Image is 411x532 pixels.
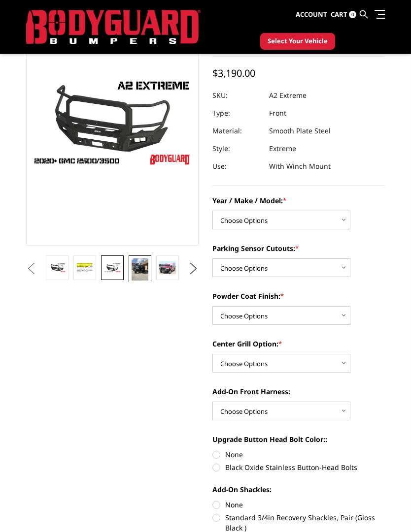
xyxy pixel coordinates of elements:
button: Next [186,261,201,276]
label: Year / Make / Model: [212,195,385,206]
label: None [212,449,385,460]
dd: A2 Extreme [269,87,307,104]
span: Account [296,10,327,19]
label: Powder Coat Finish: [212,291,385,301]
label: None [212,500,385,510]
span: $3,190.00 [212,66,255,80]
label: Add-On Shackles: [212,484,385,495]
label: Upgrade Button Head Bolt Color:: [212,434,385,444]
img: BODYGUARD BUMPERS [26,10,201,44]
dd: With Winch Mount [269,157,331,175]
img: A2 Series - Extreme Front Bumper (winch mount) [76,262,93,273]
span: Select Your Vehicle [268,36,328,46]
dt: Material: [212,122,262,140]
img: A2 Series - Extreme Front Bumper (winch mount) [159,261,176,274]
label: Center Grill Option: [212,339,385,349]
label: Parking Sensor Cutouts: [212,243,385,253]
label: Black Oxide Stainless Button-Head Bolts [212,462,385,472]
a: Account [296,1,327,28]
dt: Use: [212,157,262,175]
label: Add-On Front Harness: [212,386,385,397]
span: 0 [349,11,356,18]
dd: Smooth Plate Steel [269,122,331,140]
img: A2 Series - Extreme Front Bumper (winch mount) [132,258,148,281]
span: Cart [331,10,347,19]
dt: Style: [212,140,262,157]
dd: Extreme [269,140,296,157]
button: Select Your Vehicle [260,33,335,50]
a: Cart 0 [331,1,356,28]
dt: Type: [212,104,262,122]
img: A2 Series - Extreme Front Bumper (winch mount) [104,263,121,272]
dt: SKU: [212,87,262,104]
button: Previous [24,261,38,276]
dd: Front [269,104,286,122]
